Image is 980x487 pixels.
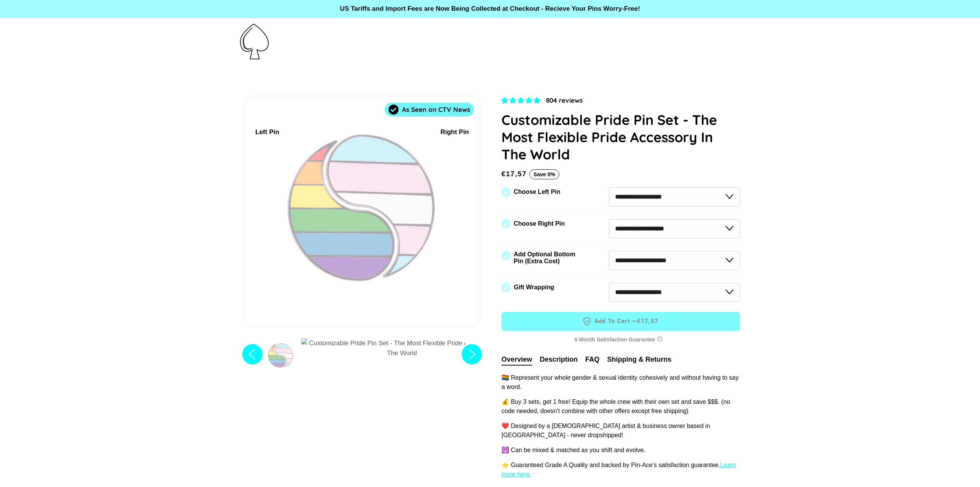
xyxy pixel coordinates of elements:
p: ⭐️ Guaranteed Grade A Quality and backed by Pin-Ace’s satisfaction guarantee. [501,461,740,479]
span: Save 0% [529,169,560,179]
button: Overview [501,354,532,366]
img: Pin-Ace [240,24,269,59]
span: €17,57 [501,170,527,178]
h1: Customizable Pride Pin Set - The Most Flexible Pride Accessory In The World [501,111,740,163]
p: 💰 Buy 3 sets, get 1 free! Equip the whole crew with their own set and save $$$. (no code needed, ... [501,397,740,416]
button: FAQ [585,354,599,365]
button: Next slide [459,338,484,374]
span: €17,57 [637,317,659,325]
label: Choose Left Pin [514,189,560,195]
p: 🏳️‍🌈 Represent your whole gender & sexual identity cohesively and without having to say a word. [501,373,740,392]
button: Add to Cart —€17,57 [501,312,740,331]
button: Previous slide [240,338,265,374]
p: ☮️ Can be mixed & matched as you shift and evolve. [501,446,740,455]
div: 6 Month Satisfaction Guarantee [501,333,740,347]
p: ❤️ Designed by a [DEMOGRAPHIC_DATA] artist & business owner based in [GEOGRAPHIC_DATA] - never dr... [501,421,740,440]
label: Add Optional Bottom Pin (Extra Cost) [514,251,578,265]
span: 804 reviews [546,96,583,104]
div: Right Pin [440,127,469,138]
label: Gift Wrapping [514,284,554,291]
img: Customizable Pride Pin Set - The Most Flexible Pride Accessory In The World [301,338,503,359]
button: Shipping & Returns [607,354,671,365]
label: Choose Right Pin [514,220,565,227]
span: 4.83 stars [501,97,542,104]
button: Customizable Pride Pin Set - The Most Flexible Pride Accessory In The World [299,338,505,362]
button: Description [540,354,578,365]
span: Add to Cart — [513,316,728,326]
